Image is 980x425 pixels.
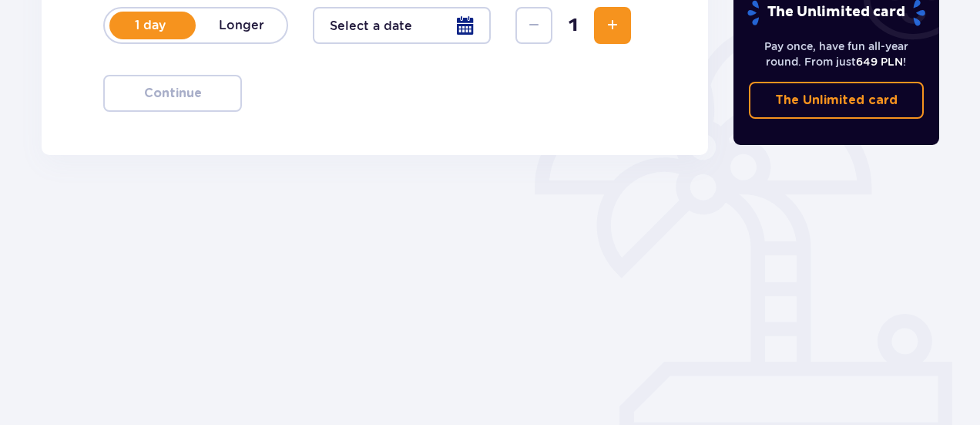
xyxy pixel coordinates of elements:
[196,17,287,34] p: Longer
[103,75,242,112] button: Continue
[856,56,903,68] span: 649 PLN
[105,17,196,34] p: 1 day
[144,85,202,102] p: Continue
[749,39,925,69] p: Pay once, have fun all-year round. From just !
[555,14,591,37] span: 1
[749,82,925,119] a: The Unlimited card
[775,92,898,109] p: The Unlimited card
[515,7,552,44] button: Decrease
[594,7,631,44] button: Increase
